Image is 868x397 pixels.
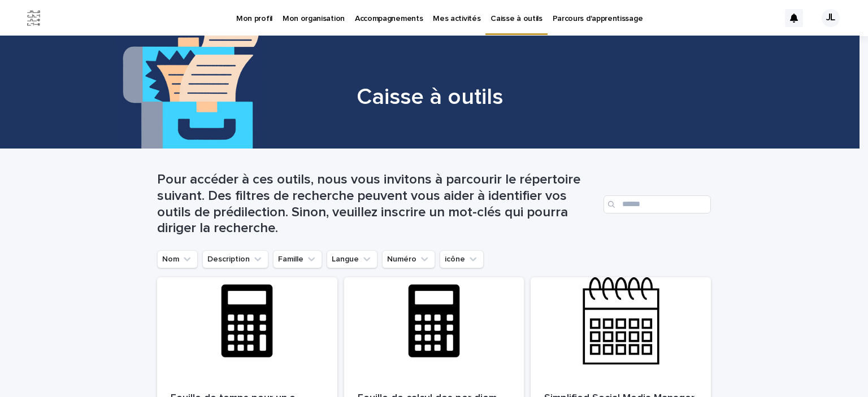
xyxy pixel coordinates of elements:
button: Nom [157,250,198,268]
img: Jx8JiDZqSLW7pnA6nIo1 [23,7,45,29]
h1: Pour accéder à ces outils, nous vous invitons à parcourir le répertoire suivant. Des filtres de r... [157,172,599,237]
input: Search [604,195,711,213]
h1: Caisse à outils [153,84,706,111]
button: Langue [327,250,377,268]
button: Famille [273,250,322,268]
div: JL [822,9,840,27]
button: Description [202,250,268,268]
button: Numéro [382,250,435,268]
button: icône [440,250,484,268]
